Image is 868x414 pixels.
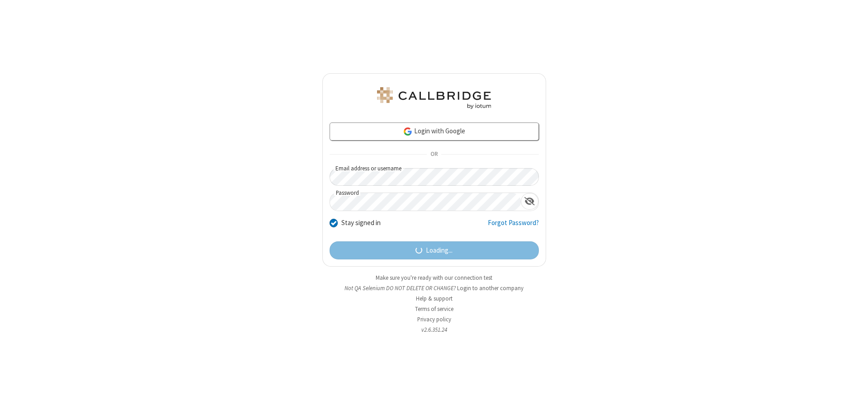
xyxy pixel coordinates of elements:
label: Stay signed in [341,218,381,228]
button: Loading... [330,241,539,259]
li: Not QA Selenium DO NOT DELETE OR CHANGE? [322,284,546,292]
div: Show password [521,193,538,210]
a: Privacy policy [417,315,451,323]
a: Terms of service [415,305,453,313]
a: Login with Google [330,122,539,141]
img: QA Selenium DO NOT DELETE OR CHANGE [375,87,493,109]
iframe: Chat [845,390,861,408]
span: Loading... [426,245,453,256]
input: Email address or username [330,168,539,186]
img: google-icon.png [403,127,413,136]
input: Password [330,193,521,211]
a: Help & support [416,295,453,302]
a: Make sure you're ready with our connection test [376,274,492,282]
span: OR [427,148,441,161]
li: v2.6.351.24 [322,325,546,334]
a: Forgot Password? [488,218,539,235]
button: Login to another company [457,284,524,292]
